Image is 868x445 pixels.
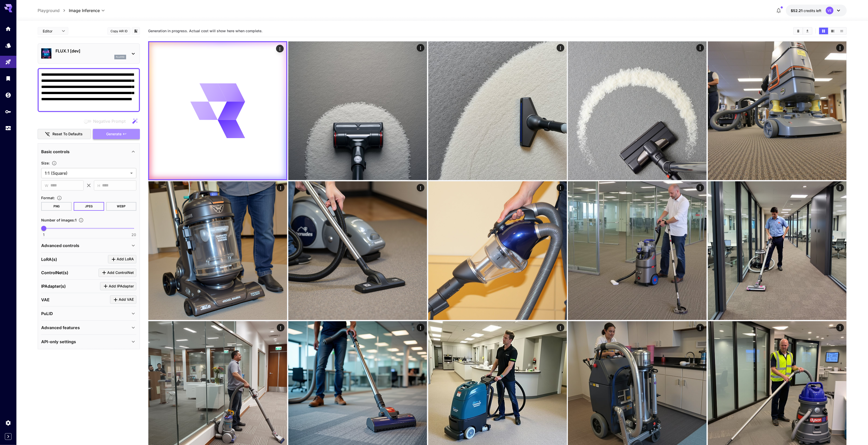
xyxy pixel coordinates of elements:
[837,28,846,34] button: Show media in list view
[41,218,76,222] span: Number of images : 1
[5,57,11,64] div: Playground
[836,184,844,192] div: Actions
[100,282,136,291] button: Click to add IPAdapter
[791,8,804,13] span: $52.21
[41,336,136,348] div: API-only settings
[417,184,424,192] div: Actions
[116,55,125,59] p: flux1d
[148,181,287,320] img: Z
[277,184,284,192] div: Actions
[38,7,60,14] a: Playground
[556,324,564,331] div: Actions
[794,28,803,34] button: Clear All
[108,255,136,263] button: Click to add LoRA
[117,256,134,262] span: Add LoRA
[417,324,424,331] div: Actions
[288,181,427,320] img: 9k=
[836,44,844,52] div: Actions
[41,310,53,317] p: PuLID
[41,239,136,252] div: Advanced controls
[5,125,11,131] div: Usage
[76,218,86,223] button: Specify how many images to generate in a single request. Each image generation will be charged se...
[38,7,69,14] nav: breadcrumb
[41,325,80,331] p: Advanced features
[43,28,59,34] span: Editor
[819,27,847,35] div: Show media in grid viewShow media in video viewShow media in list view
[148,29,262,33] span: Generation in progress. Actual cost will show here when complete.
[41,46,136,61] div: FLUX.1 [dev]flux1d
[97,183,100,188] span: H
[836,324,844,331] div: Actions
[5,108,11,115] div: API Keys
[41,283,66,289] p: IPAdapter(s)
[131,232,136,237] span: 20
[696,44,704,52] div: Actions
[45,170,128,176] span: 1:1 (Square)
[119,296,134,303] span: Add VAE
[556,44,564,52] div: Actions
[106,131,122,137] span: Generate
[50,161,59,166] button: Adjust the dimensions of the generated image by specifying its width and height in pixels, or sel...
[793,27,812,35] div: Clear AllDownload All
[786,5,847,16] button: $52.21149VE
[56,48,126,54] p: FLUX.1 [dev]
[107,270,134,276] span: Add ControlNet
[826,7,833,14] div: VE
[5,42,11,49] div: Models
[83,118,130,124] span: Negative prompts are not compatible with the selected model.
[791,8,822,13] div: $52.21149
[43,232,45,237] span: 1
[828,28,837,34] button: Show media in video view
[55,195,64,201] button: Choose the file format for the output image.
[106,202,137,211] button: WEBP
[74,202,104,211] button: JPEG
[819,28,828,34] button: Show media in grid view
[93,129,140,139] button: Generate
[110,295,136,304] button: Click to add VAE
[41,339,76,345] p: API-only settings
[568,41,707,180] img: 2Q==
[804,8,822,13] span: credits left
[109,283,134,290] span: Add IPAdapter
[5,433,12,440] button: Expand sidebar
[417,44,424,52] div: Actions
[41,307,136,320] div: PuLID
[708,181,847,320] img: 2Q==
[428,41,567,180] img: 2Q==
[41,146,136,158] div: Basic controls
[41,321,136,334] div: Advanced features
[41,149,70,155] p: Basic controls
[41,161,50,165] span: Size :
[98,269,136,277] button: Click to add ControlNet
[696,184,704,192] div: Actions
[107,27,130,35] button: Copy AIR ID
[41,256,57,262] p: LoRA(s)
[41,242,79,249] p: Advanced controls
[568,181,707,320] img: Z
[41,270,68,276] p: ControlNet(s)
[5,74,11,80] div: Library
[5,420,11,426] div: Settings
[803,28,812,34] button: Download All
[5,26,11,32] div: Home
[556,184,564,192] div: Actions
[277,324,284,331] div: Actions
[41,297,50,303] p: VAE
[428,181,567,320] img: 9k=
[38,129,91,139] button: Reset to defaults
[41,196,55,200] span: Format :
[41,202,72,211] button: PNG
[134,28,138,34] button: Add to library
[288,41,427,180] img: 2Q==
[696,324,704,331] div: Actions
[276,45,284,52] div: Actions
[93,118,126,124] span: Negative Prompt
[69,7,100,14] span: Image Inference
[708,41,847,180] img: 9k=
[45,183,48,188] span: W
[5,92,11,98] div: Wallet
